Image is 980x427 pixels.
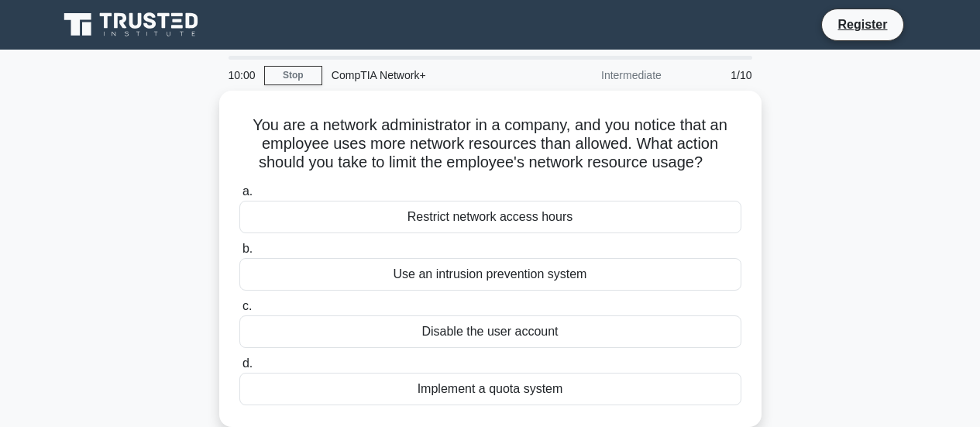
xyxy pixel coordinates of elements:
div: 10:00 [219,60,264,91]
a: Register [828,15,896,34]
span: d. [242,356,253,370]
div: 1/10 [671,60,762,91]
div: CompTIA Network+ [322,60,535,91]
div: Intermediate [535,60,671,91]
div: Restrict network access hours [239,201,741,233]
div: Disable the user account [239,315,741,348]
span: c. [242,299,252,312]
span: a. [242,184,253,198]
div: Implement a quota system [239,373,741,405]
a: Stop [264,66,322,85]
div: Use an intrusion prevention system [239,258,741,291]
h5: You are a network administrator in a company, and you notice that an employee uses more network r... [238,115,743,173]
span: b. [242,242,253,255]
